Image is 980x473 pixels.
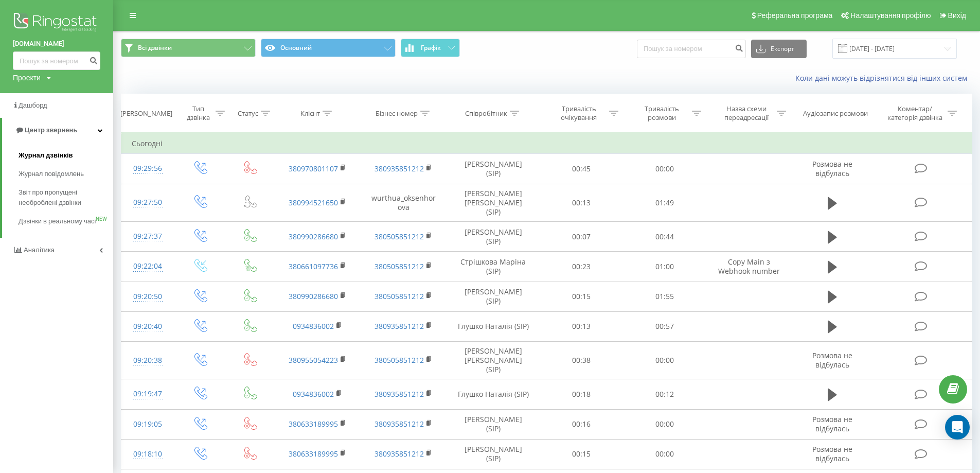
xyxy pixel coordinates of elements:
a: 380633189995 [289,419,338,429]
td: 00:13 [540,184,622,222]
a: 380935851212 [375,164,424,173]
td: 00:16 [540,409,622,439]
div: Аудіозапис розмови [803,109,868,118]
a: Журнал повідомлень [19,165,113,183]
a: 0934836002 [293,321,334,331]
div: Клієнт [300,109,320,118]
span: Журнал повідомлень [19,169,84,179]
div: 09:22:04 [132,256,164,276]
td: [PERSON_NAME] (SIP) [447,154,540,184]
div: 09:19:05 [132,414,164,434]
div: Тривалість розмови [634,104,689,122]
td: [PERSON_NAME] (SIP) [447,282,540,311]
div: [PERSON_NAME] [120,109,172,118]
span: Реферальна програма [757,11,833,20]
td: 00:00 [623,341,706,379]
div: Бізнес номер [376,109,418,118]
div: 09:27:50 [132,192,164,213]
td: Copy Main з Webhook number [706,252,792,282]
td: 00:18 [540,379,622,409]
td: [PERSON_NAME] (SIP) [447,222,540,252]
a: Звіт про пропущені необроблені дзвінки [19,183,113,212]
button: Експорт [751,40,807,58]
td: Стрішкова Маріна (SIP) [447,252,540,282]
input: Пошук за номером [13,51,100,70]
span: Дашборд [19,101,47,109]
td: 01:49 [623,184,706,222]
div: Open Intercom Messenger [945,415,970,440]
span: Аналiтика [24,246,55,254]
td: 00:45 [540,154,622,184]
span: Центр звернень [25,126,77,134]
span: Звіт про пропущені необроблені дзвінки [19,187,108,208]
td: 00:07 [540,222,622,252]
div: 09:20:50 [132,287,164,307]
a: 380505851212 [375,291,424,301]
a: Журнал дзвінків [19,146,113,165]
a: 380990286680 [289,232,338,241]
div: 09:19:47 [132,384,164,404]
a: 380935851212 [375,321,424,331]
a: Дзвінки в реальному часіNEW [19,212,113,231]
td: 00:15 [540,439,622,469]
div: 09:20:40 [132,317,164,337]
div: Тривалість очікування [551,104,607,122]
td: 01:55 [623,282,706,311]
img: Ringostat logo [13,10,100,36]
span: Дзвінки в реальному часі [19,216,96,226]
div: 09:18:10 [132,444,164,464]
div: Тип дзвінка [184,104,213,122]
a: Коли дані можуть відрізнятися вiд інших систем [795,73,972,83]
td: 00:23 [540,252,622,282]
span: Розмова не відбулась [812,444,852,463]
td: wurthua_oksenhorova [361,184,447,222]
span: Журнал дзвінків [19,150,73,161]
span: Графік [421,44,441,51]
td: [PERSON_NAME] (SIP) [447,409,540,439]
button: Основний [261,39,396,57]
td: 01:00 [623,252,706,282]
td: [PERSON_NAME] [PERSON_NAME] (SIP) [447,184,540,222]
div: 09:29:56 [132,159,164,179]
a: 380935851212 [375,449,424,459]
button: Всі дзвінки [121,39,256,57]
a: 380505851212 [375,355,424,365]
td: Сьогодні [121,133,972,154]
td: [PERSON_NAME] [PERSON_NAME] (SIP) [447,341,540,379]
a: 0934836002 [293,389,334,399]
td: [PERSON_NAME] (SIP) [447,439,540,469]
a: 380661097736 [289,261,338,271]
span: Розмова не відбулась [812,414,852,433]
td: 00:00 [623,439,706,469]
a: 380935851212 [375,389,424,399]
span: Розмова не відбулась [812,159,852,178]
a: 380955054223 [289,355,338,365]
span: Всі дзвінки [138,44,172,52]
td: 00:00 [623,154,706,184]
span: Розмова не відбулась [812,351,852,370]
td: 00:15 [540,282,622,311]
td: 00:38 [540,341,622,379]
span: Налаштування профілю [850,11,931,20]
td: Глушко Наталія (SIP) [447,379,540,409]
a: 380505851212 [375,232,424,241]
div: 09:27:37 [132,226,164,247]
td: 00:00 [623,409,706,439]
td: 00:13 [540,311,622,341]
a: 380633189995 [289,449,338,459]
a: 380970801107 [289,164,338,173]
div: Статус [238,109,258,118]
button: Графік [401,39,460,57]
span: Вихід [948,11,966,20]
a: 380994521650 [289,198,338,207]
a: [DOMAIN_NAME] [13,39,100,49]
input: Пошук за номером [637,40,746,58]
div: Коментар/категорія дзвінка [885,104,945,122]
a: 380990286680 [289,291,338,301]
a: Центр звернень [2,118,113,143]
div: Назва схеми переадресації [719,104,774,122]
a: 380505851212 [375,261,424,271]
div: 09:20:38 [132,351,164,371]
div: Проекти [13,73,41,83]
a: 380935851212 [375,419,424,429]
